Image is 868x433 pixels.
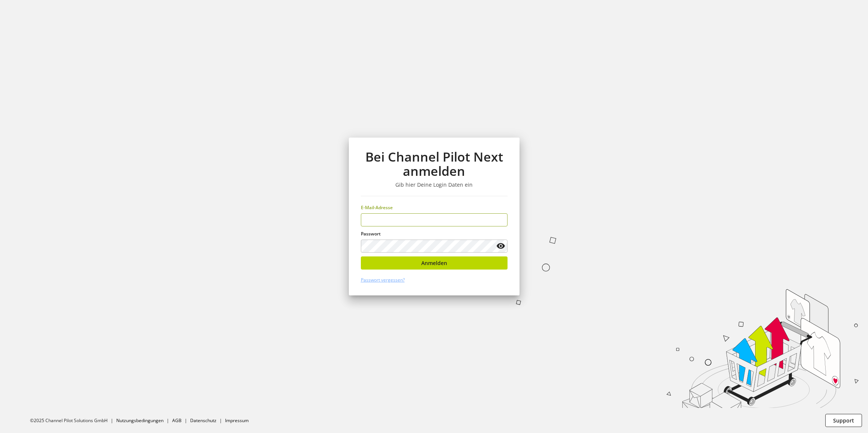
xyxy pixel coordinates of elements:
a: AGB [172,417,182,424]
span: Support [833,417,854,424]
span: Passwort [361,231,381,237]
li: ©2025 Channel Pilot Solutions GmbH [30,417,116,424]
button: Support [825,414,862,427]
a: Impressum [225,417,249,424]
a: Nutzungsbedingungen [116,417,164,424]
button: Anmelden [361,256,508,270]
h1: Bei Channel Pilot Next anmelden [361,150,508,178]
a: Passwort vergessen? [361,277,405,283]
span: Anmelden [421,259,447,267]
h3: Gib hier Deine Login Daten ein [361,181,508,188]
a: Datenschutz [190,417,216,424]
span: E-Mail-Adresse [361,204,393,211]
